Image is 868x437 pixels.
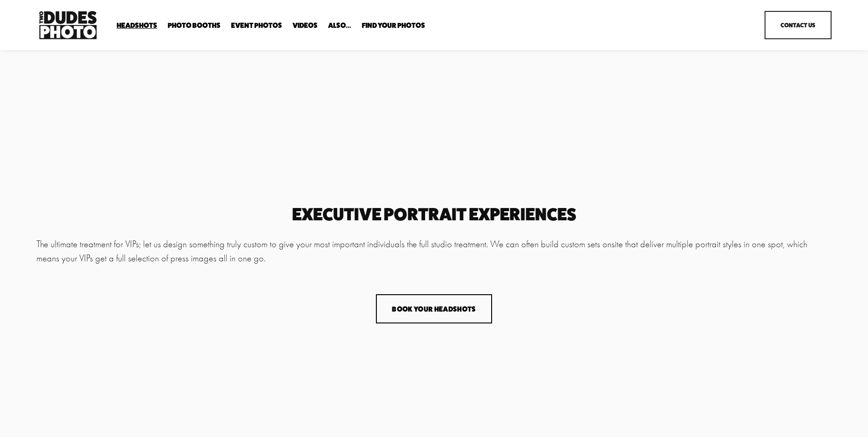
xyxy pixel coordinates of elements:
a: folder dropdown [168,21,221,30]
span: Photo Booths [168,22,221,29]
a: Videos [293,21,318,30]
span: Also... [328,22,351,29]
a: Contact Us [765,11,832,39]
a: folder dropdown [117,21,157,30]
a: folder dropdown [328,21,351,30]
a: Event Photos [231,21,282,30]
p: The ultimate treatment for VIPs; let us design something truly custom to give your most important... [36,237,832,265]
h2: executive portrait experiences [36,206,832,223]
span: Headshots [117,22,157,29]
a: folder dropdown [362,21,425,30]
img: Two Dudes Photo | Headshots, Portraits &amp; Photo Booths [36,9,99,42]
button: Book Your Headshots [376,294,492,324]
span: Find Your Photos [362,22,425,29]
